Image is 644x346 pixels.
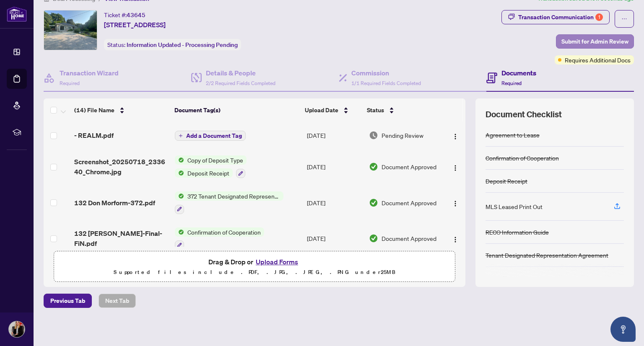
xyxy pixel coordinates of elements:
[127,41,238,49] span: Information Updated - Processing Pending
[369,234,378,243] img: Document Status
[382,131,423,140] span: Pending Review
[206,80,275,86] span: 2/2 Required Fields Completed
[253,256,301,267] button: Upload Forms
[175,155,184,165] img: Status Icon
[561,35,628,48] span: Submit for Admin Review
[449,232,462,245] button: Logo
[104,20,166,30] span: [STREET_ADDRESS]
[179,134,183,138] span: plus
[304,185,366,221] td: [DATE]
[449,196,462,209] button: Logo
[486,176,527,186] div: Deposit Receipt
[556,34,634,49] button: Submit for Admin Review
[74,228,168,248] span: 132 [PERSON_NAME]-Final-FiN.pdf
[175,155,247,178] button: Status IconCopy of Deposit TypeStatus IconDeposit Receipt
[184,155,247,165] span: Copy of Deposit Type
[206,68,275,78] h4: Details & People
[351,80,421,86] span: 1/1 Required Fields Completed
[175,131,246,141] button: Add a Document Tag
[565,55,631,65] span: Requires Additional Docs
[9,321,25,337] img: Profile Icon
[452,165,459,171] img: Logo
[104,39,241,50] div: Status:
[501,68,536,78] h4: Documents
[351,68,421,78] h4: Commission
[175,191,184,201] img: Status Icon
[501,80,522,86] span: Required
[449,129,462,142] button: Logo
[452,133,459,140] img: Logo
[184,227,264,237] span: Confirmation of Cooperation
[486,250,608,260] div: Tenant Designated Representation Agreement
[452,200,459,207] img: Logo
[369,162,378,171] img: Document Status
[486,108,562,120] span: Document Checklist
[595,13,603,21] div: 1
[60,68,119,78] h4: Transaction Wizard
[364,98,441,122] th: Status
[305,106,338,115] span: Upload Date
[175,227,264,250] button: Status IconConfirmation of Cooperation
[50,294,85,307] span: Previous Tab
[486,202,543,211] div: MLS Leased Print Out
[186,133,242,139] span: Add a Document Tag
[621,16,627,22] span: ellipsis
[208,256,301,267] span: Drag & Drop or
[7,6,27,22] img: logo
[175,227,184,237] img: Status Icon
[54,251,455,282] span: Drag & Drop orUpload FormsSupported files include .PDF, .JPG, .JPEG, .PNG under25MB
[175,168,184,178] img: Status Icon
[74,157,168,177] span: Screenshot_20250718_233640_Chrome.jpg
[486,227,549,237] div: RECO Information Guide
[99,294,136,308] button: Next Tab
[175,130,246,141] button: Add a Document Tag
[184,168,233,178] span: Deposit Receipt
[171,98,302,122] th: Document Tag(s)
[44,10,97,50] img: IMG-N12273165_1.jpg
[104,10,145,20] div: Ticket #:
[610,317,636,342] button: Open asap
[304,149,366,185] td: [DATE]
[301,98,364,122] th: Upload Date
[382,162,436,171] span: Document Approved
[367,106,384,115] span: Status
[518,10,603,24] div: Transaction Communication
[382,234,436,243] span: Document Approved
[74,106,114,115] span: (14) File Name
[369,131,378,140] img: Document Status
[486,153,559,163] div: Confirmation of Cooperation
[304,221,366,257] td: [DATE]
[127,11,145,19] span: 43645
[74,198,155,208] span: 132 Don Morform-372.pdf
[184,191,283,201] span: 372 Tenant Designated Representation Agreement - Authority for Lease or Purchase
[382,198,436,207] span: Document Approved
[59,267,450,277] p: Supported files include .PDF, .JPG, .JPEG, .PNG under 25 MB
[71,98,171,122] th: (14) File Name
[501,10,610,24] button: Transaction Communication1
[304,122,366,149] td: [DATE]
[449,160,462,173] button: Logo
[74,130,114,140] span: - REALM.pdf
[60,80,80,86] span: Required
[369,198,378,207] img: Document Status
[175,191,283,214] button: Status Icon372 Tenant Designated Representation Agreement - Authority for Lease or Purchase
[452,236,459,243] img: Logo
[486,130,540,139] div: Agreement to Lease
[44,294,92,308] button: Previous Tab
